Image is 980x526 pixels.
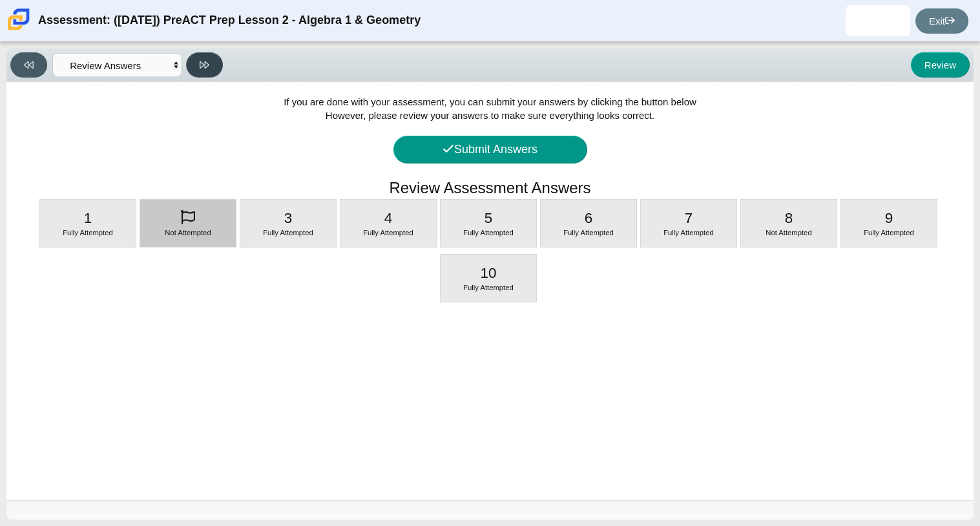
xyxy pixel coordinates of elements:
[393,136,587,163] button: Submit Answers
[463,229,514,237] span: Fully Attempted
[563,229,614,237] span: Fully Attempted
[915,8,968,34] a: Exit
[5,6,32,33] img: Carmen School of Science & Technology
[485,210,493,226] span: 5
[5,24,32,35] a: Carmen School of Science & Technology
[864,229,914,237] span: Fully Attempted
[284,96,696,121] span: If you are done with your assessment, you can submit your answers by clicking the button below Ho...
[480,265,496,281] span: 10
[384,210,393,226] span: 4
[389,177,590,199] h1: Review Assessment Answers
[663,229,714,237] span: Fully Attempted
[165,229,211,237] span: Not Attempted
[363,229,413,237] span: Fully Attempted
[868,10,888,31] img: david.bradley.tlLJK8
[263,229,313,237] span: Fully Attempted
[585,210,593,226] span: 6
[463,284,514,291] span: Fully Attempted
[885,210,893,226] span: 9
[911,52,970,78] button: Review
[63,229,113,237] span: Fully Attempted
[766,229,811,237] span: Not Attempted
[685,210,693,226] span: 7
[785,210,793,226] span: 8
[284,210,293,226] span: 3
[84,210,92,226] span: 1
[38,5,421,36] div: Assessment: ([DATE]) PreACT Prep Lesson 2 - Algebra 1 & Geometry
